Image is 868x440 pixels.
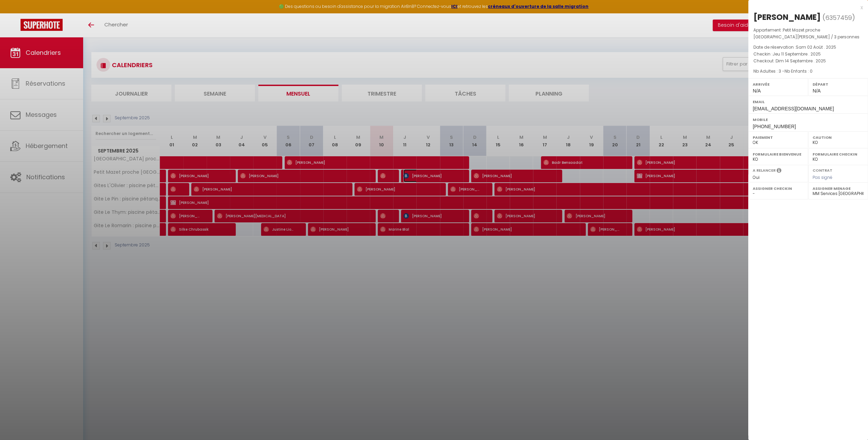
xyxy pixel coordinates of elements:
[825,13,852,22] span: 6357459
[813,174,832,180] span: Pas signé
[753,124,796,129] span: [PHONE_NUMBER]
[813,134,864,141] label: Caution
[753,12,821,23] div: [PERSON_NAME]
[813,88,820,94] span: N/A
[753,81,804,88] label: Arrivée
[5,3,26,23] button: Ouvrir le widget de chat LiveChat
[753,134,804,141] label: Paiement
[753,98,864,105] label: Email
[813,185,864,192] label: Assigner Menage
[813,151,864,158] label: Formulaire Checkin
[753,116,864,123] label: Mobile
[753,88,761,94] span: N/A
[753,106,834,111] span: [EMAIL_ADDRESS][DOMAIN_NAME]
[777,168,781,175] i: Sélectionner OUI si vous souhaiter envoyer les séquences de messages post-checkout
[813,81,864,88] label: Départ
[748,3,863,12] div: x
[753,185,804,192] label: Assigner Checkin
[822,13,855,22] span: ( )
[753,58,863,64] p: Checkout :
[753,44,863,51] p: Date de réservation :
[753,168,776,173] label: A relancer
[753,27,859,40] span: Petit Mazet proche [GEOGRAPHIC_DATA][PERSON_NAME] / 3 personnes
[753,68,813,74] span: Nb Adultes : 3 -
[773,51,821,57] span: Jeu 11 Septembre . 2025
[839,409,863,435] iframe: Chat
[813,168,832,172] label: Contrat
[776,58,826,64] span: Dim 14 Septembre . 2025
[785,68,813,74] span: Nb Enfants : 0
[753,151,804,158] label: Formulaire Bienvenue
[796,44,836,50] span: Sam 02 Août . 2025
[753,51,863,58] p: Checkin :
[753,27,863,40] p: Appartement :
